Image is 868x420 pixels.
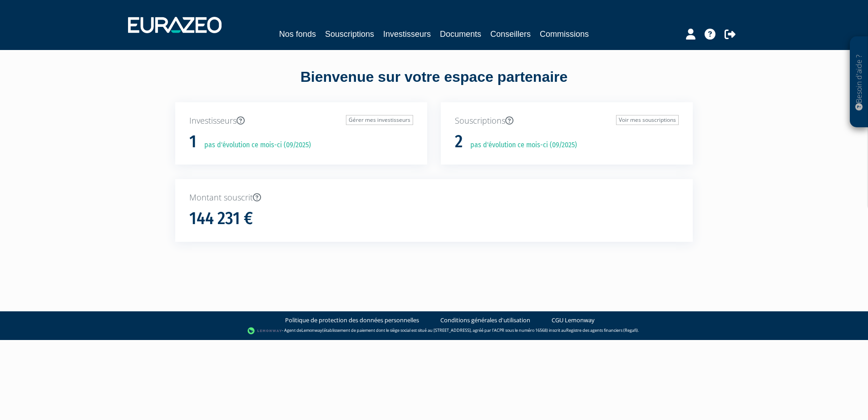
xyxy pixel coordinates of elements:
[279,28,316,40] a: Nos fonds
[616,115,679,125] a: Voir mes souscriptions
[301,327,322,333] a: Lemonway
[285,316,419,325] a: Politique de protection des données personnelles
[383,28,431,40] a: Investisseurs
[128,17,222,33] img: 1732889491-logotype_eurazeo_blanc_rvb.png
[168,67,700,102] div: Bienvenue sur votre espace partenaire
[854,41,864,123] p: Besoin d'aide ?
[464,140,577,150] p: pas d'évolution ce mois-ci (09/2025)
[9,326,859,335] div: - Agent de (établissement de paiement dont le siège social est situé au [STREET_ADDRESS], agréé p...
[189,115,413,127] p: Investisseurs
[189,132,197,151] h1: 1
[189,209,253,228] h1: 144 231 €
[490,28,531,40] a: Conseillers
[440,316,530,325] a: Conditions générales d'utilisation
[455,115,679,127] p: Souscriptions
[440,28,481,40] a: Documents
[566,327,638,333] a: Registre des agents financiers (Regafi)
[552,316,595,325] a: CGU Lemonway
[540,28,589,40] a: Commissions
[189,192,679,204] p: Montant souscrit
[455,132,463,151] h1: 2
[247,326,282,335] img: logo-lemonway.png
[325,28,374,40] a: Souscriptions
[198,140,311,150] p: pas d'évolution ce mois-ci (09/2025)
[346,115,413,125] a: Gérer mes investisseurs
